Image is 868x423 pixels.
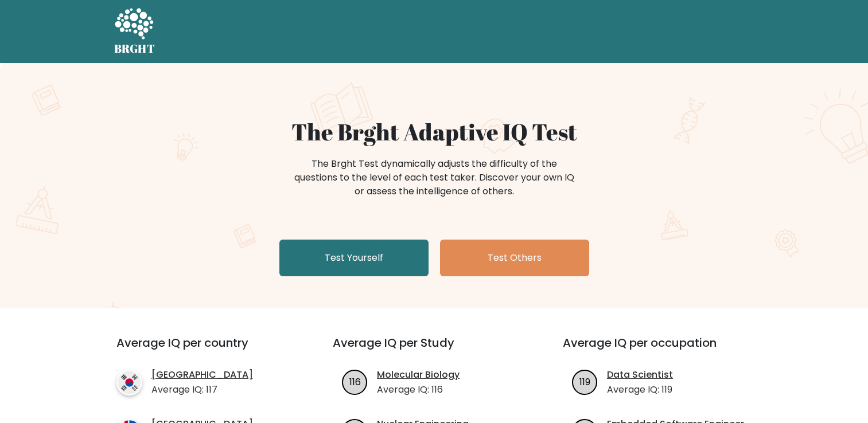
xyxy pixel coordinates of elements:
a: [GEOGRAPHIC_DATA] [151,368,253,382]
a: Test Yourself [279,240,429,276]
a: Molecular Biology [377,368,460,382]
h3: Average IQ per occupation [563,336,765,363]
div: The Brght Test dynamically adjusts the difficulty of the questions to the level of each test take... [291,157,578,198]
a: BRGHT [114,5,155,58]
h3: Average IQ per country [116,336,291,363]
a: Data Scientist [607,368,673,382]
p: Average IQ: 119 [607,383,673,397]
p: Average IQ: 116 [377,383,460,397]
a: Test Others [440,240,589,276]
h3: Average IQ per Study [333,336,535,363]
text: 119 [579,375,590,388]
p: Average IQ: 117 [151,383,253,397]
text: 116 [349,375,361,388]
img: country [116,370,142,395]
h5: BRGHT [114,42,155,56]
h1: The Brght Adaptive IQ Test [154,118,714,146]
